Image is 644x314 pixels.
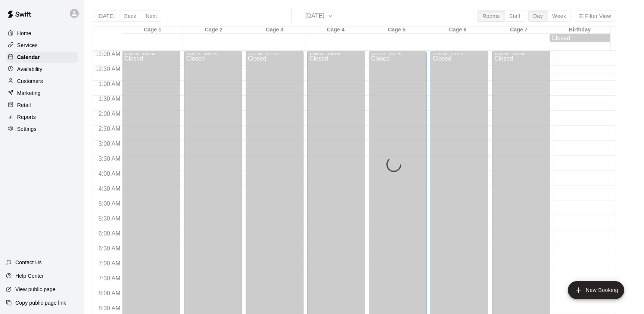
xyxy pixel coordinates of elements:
div: Cage 7 [488,27,549,34]
span: 2:00 AM [97,111,122,117]
div: Cage 6 [427,27,488,34]
div: 12:00 AM – 4:00 PM [433,52,486,56]
span: 7:00 AM [97,260,122,267]
div: Closed [551,35,608,41]
span: 6:00 AM [97,230,122,237]
p: Contact Us [15,259,42,266]
p: Marketing [17,89,41,97]
span: 8:30 AM [97,305,122,311]
a: Retail [6,99,78,111]
p: Home [17,30,31,37]
p: Customers [17,77,43,85]
div: Cage 1 [122,27,183,34]
div: 12:00 AM – 4:00 PM [371,52,424,56]
p: Reports [17,113,36,121]
div: Cage 4 [305,27,366,34]
a: Services [6,40,78,51]
span: 4:00 AM [97,170,122,177]
div: Cage 2 [183,27,244,34]
div: Cage 3 [244,27,305,34]
p: Help Center [15,272,44,280]
span: 12:00 AM [93,51,122,57]
a: Settings [6,123,78,135]
a: Calendar [6,52,78,63]
a: Availability [6,64,78,75]
p: Calendar [17,53,40,61]
span: 8:00 AM [97,290,122,296]
span: 5:30 AM [97,215,122,222]
a: Marketing [6,87,78,99]
a: Home [6,28,78,39]
span: 5:00 AM [97,200,122,207]
span: 2:30 AM [97,126,122,132]
span: 3:00 AM [97,141,122,147]
a: Customers [6,76,78,87]
span: 7:30 AM [97,275,122,281]
div: 12:00 AM – 4:00 PM [309,52,363,56]
div: 12:00 AM – 4:00 PM [124,52,178,56]
div: 12:00 AM – 4:00 PM [248,52,301,56]
p: Copy public page link [15,299,66,307]
p: Services [17,41,38,49]
button: add [568,281,624,299]
div: 12:00 AM – 4:00 PM [186,52,240,56]
p: Retail [17,101,31,109]
span: 1:00 AM [97,81,122,87]
span: 4:30 AM [97,185,122,192]
p: Settings [17,125,37,133]
a: Reports [6,111,78,123]
div: Birthday [549,27,610,34]
span: 3:30 AM [97,156,122,162]
span: 6:30 AM [97,245,122,252]
p: View public page [15,286,56,293]
div: 12:00 AM – 4:00 PM [494,52,548,56]
span: 1:30 AM [97,96,122,102]
div: Cage 5 [366,27,427,34]
p: Availability [17,65,43,73]
span: 12:30 AM [93,66,122,72]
